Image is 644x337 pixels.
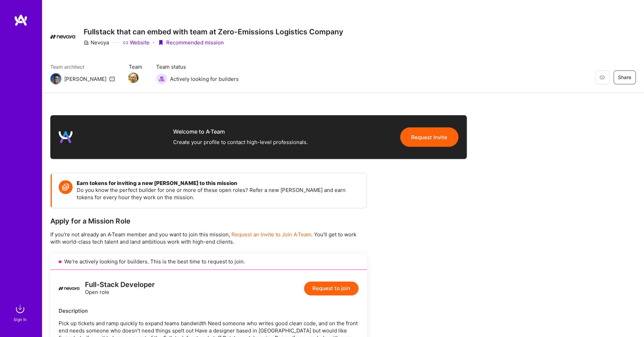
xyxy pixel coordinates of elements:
[156,63,239,70] span: Team status
[129,63,142,70] span: Team
[59,307,358,314] div: Description
[231,231,311,238] span: Request an Invite to Join A·Team
[128,73,138,83] img: Team Member Avatar
[153,39,154,46] div: ·
[173,138,308,146] div: Create your profile to contact high-level professionals.
[85,281,155,296] div: Open role
[129,72,138,84] a: Team Member Avatar
[158,40,163,45] i: icon PurpleRibbon
[304,281,358,295] button: Request to join
[14,316,27,323] div: Sign In
[59,278,79,299] img: logo
[50,63,115,70] span: Team architect
[50,24,75,49] img: Company Logo
[400,127,458,147] button: Request Invite
[123,39,150,46] a: Website
[85,281,155,288] div: Full-Stack Developer
[84,39,109,46] div: Nevoya
[158,39,224,46] div: Recommended mission
[77,180,359,186] h4: Earn tokens for inviting a new [PERSON_NAME] to this mission
[14,14,28,26] img: logo
[50,217,367,226] div: Apply for a Mission Role
[84,40,89,45] i: icon CompanyGray
[59,180,73,194] img: Token icon
[109,76,115,82] i: icon Mail
[77,186,359,201] p: Do you know the perfect builder for one or more of these open roles? Refer a new [PERSON_NAME] an...
[59,130,73,144] img: logo
[156,73,167,84] img: Actively looking for builders
[13,302,27,316] img: sign in
[613,70,636,84] button: Share
[64,75,107,83] div: [PERSON_NAME]
[50,73,61,84] img: Team Architect
[170,75,239,83] span: Actively looking for builders
[618,74,631,81] span: Share
[15,302,27,323] a: sign inSign In
[173,128,308,135] div: Welcome to A·Team
[84,27,343,36] h3: Fullstack that can embed with team at Zero-Emissions Logistics Company
[50,254,367,270] div: We’re actively looking for builders. This is the best time to request to join.
[599,75,605,80] i: icon EyeClosed
[50,231,367,245] p: If you're not already an A·Team member and you want to join this mission, . You'll get to work wi...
